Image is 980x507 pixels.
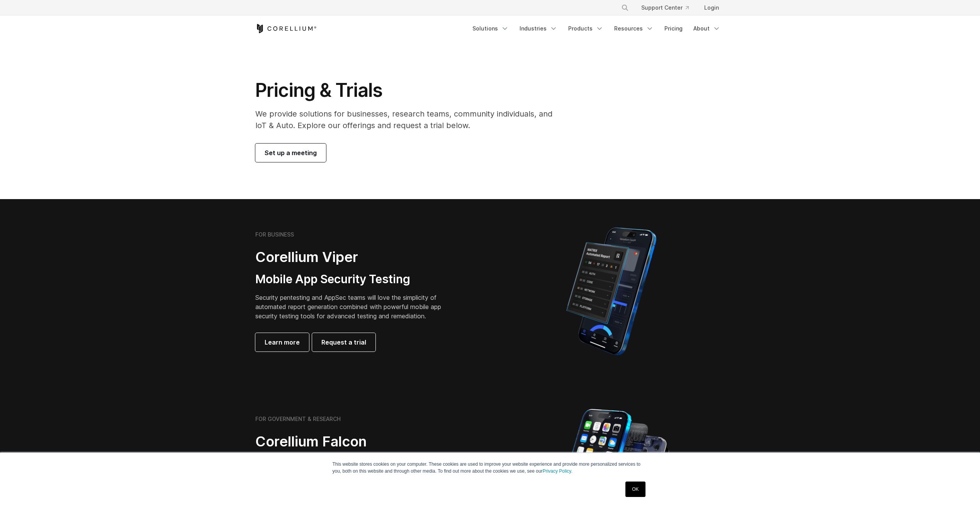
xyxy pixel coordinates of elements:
[515,22,562,35] a: Industries
[255,79,563,102] h1: Pricing & Trials
[265,338,300,347] span: Learn more
[660,22,687,35] a: Pricing
[255,416,341,422] h6: FOR GOVERNMENT & RESEARCH
[468,22,513,35] a: Solutions
[265,148,317,157] span: Set up a meeting
[618,1,632,15] button: Search
[255,24,317,33] a: Corellium Home
[468,22,725,35] div: Navigation Menu
[255,248,453,266] h2: Corellium Viper
[255,333,309,352] a: Learn more
[543,468,572,474] a: Privacy Policy.
[255,272,453,287] h3: Mobile App Security Testing
[255,144,326,162] a: Set up a meeting
[255,433,472,450] h2: Corellium Falcon
[333,461,648,475] p: This website stores cookies on your computer. These cookies are used to improve your website expe...
[612,1,725,15] div: Navigation Menu
[321,338,366,347] span: Request a trial
[625,482,645,497] a: OK
[698,1,725,15] a: Login
[255,231,294,238] h6: FOR BUSINESS
[635,1,695,15] a: Support Center
[553,224,669,359] img: Corellium MATRIX automated report on iPhone showing app vulnerability test results across securit...
[255,293,453,321] p: Security pentesting and AppSec teams will love the simplicity of automated report generation comb...
[689,22,725,35] a: About
[610,22,658,35] a: Resources
[564,22,608,35] a: Products
[255,108,563,131] p: We provide solutions for businesses, research teams, community individuals, and IoT & Auto. Explo...
[312,333,375,352] a: Request a trial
